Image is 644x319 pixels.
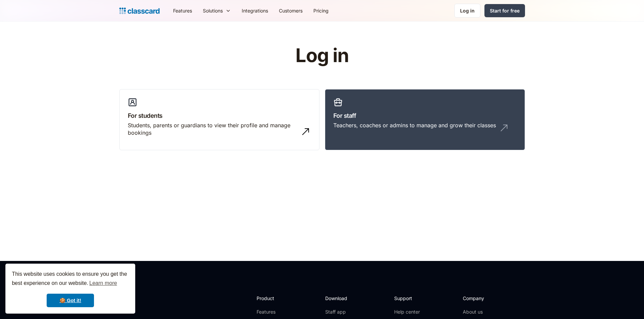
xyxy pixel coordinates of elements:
[325,89,525,151] a: For staffTeachers, coaches or admins to manage and grow their classes
[333,111,517,120] h3: For staff
[88,278,118,288] a: learn more about cookies
[484,4,525,17] a: Start for free
[119,89,319,151] a: For studentsStudents, parents or guardians to view their profile and manage bookings
[454,4,480,18] a: Log in
[257,309,293,315] a: Features
[325,309,353,315] a: Staff app
[333,122,496,129] div: Teachers, coaches or admins to manage and grow their classes
[394,309,422,315] a: Help center
[463,295,508,302] h2: Company
[215,45,429,66] h1: Log in
[273,3,308,18] a: Customers
[197,3,236,18] div: Solutions
[119,6,160,16] a: Logo
[490,7,520,14] div: Start for free
[394,295,422,302] h2: Support
[12,270,129,288] span: This website uses cookies to ensure you get the best experience on our website.
[203,7,223,14] div: Solutions
[5,264,135,314] div: cookieconsent
[168,3,197,18] a: Features
[128,111,311,120] h3: For students
[325,295,353,302] h2: Download
[236,3,273,18] a: Integrations
[257,295,293,302] h2: Product
[460,7,475,14] div: Log in
[463,309,508,315] a: About us
[308,3,334,18] a: Pricing
[47,294,94,307] a: dismiss cookie message
[128,122,297,137] div: Students, parents or guardians to view their profile and manage bookings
